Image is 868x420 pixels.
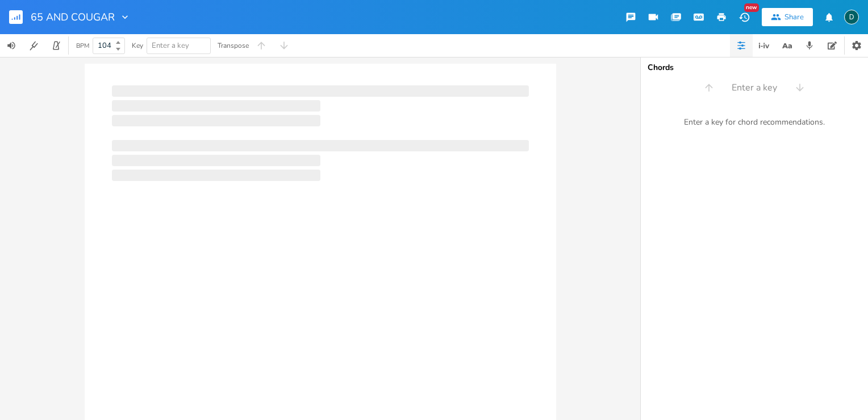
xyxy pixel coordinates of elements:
[784,12,804,22] div: Share
[844,10,859,24] div: drayleach
[844,4,859,30] button: D
[732,81,777,94] span: Enter a key
[641,110,868,134] div: Enter a key for chord recommendations.
[733,7,756,27] button: New
[152,40,189,51] span: Enter a key
[744,3,759,12] div: New
[132,42,143,49] div: Key
[648,64,861,72] div: Chords
[218,42,249,49] div: Transpose
[31,12,115,22] span: 65 AND COUGAR
[762,8,813,26] button: Share
[76,43,89,49] div: BPM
